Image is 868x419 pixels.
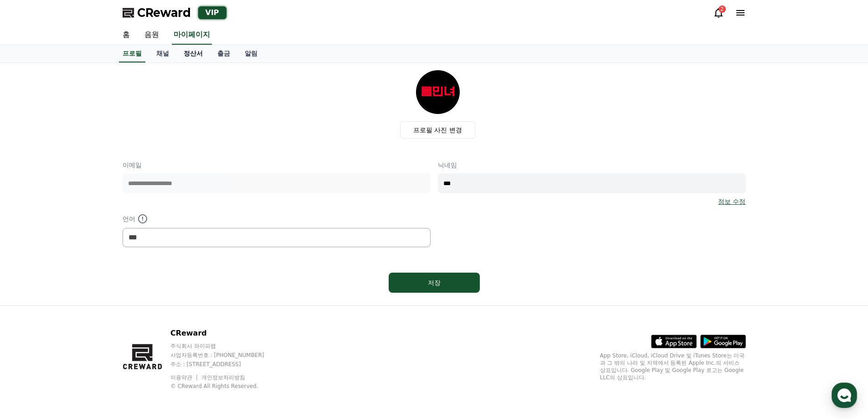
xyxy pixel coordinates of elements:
div: 2 [719,5,726,13]
p: App Store, iCloud, iCloud Drive 및 iTunes Store는 미국과 그 밖의 나라 및 지역에서 등록된 Apple Inc.의 서비스 상표입니다. Goo... [600,352,746,381]
p: 주식회사 와이피랩 [170,342,282,350]
a: CReward [123,5,191,20]
p: 사업자등록번호 : [PHONE_NUMBER] [170,352,282,359]
p: CReward [170,328,282,339]
p: © CReward All Rights Reserved. [170,383,282,390]
p: 이메일 [123,160,431,170]
a: 설정 [118,289,175,312]
div: 저장 [407,278,462,287]
a: 정산서 [176,45,210,62]
span: CReward [137,5,191,20]
button: 저장 [389,273,480,293]
a: 알림 [237,45,265,62]
p: 주소 : [STREET_ADDRESS] [170,361,282,368]
a: 정보 수정 [718,197,745,206]
img: profile_image [416,70,460,114]
a: 음원 [137,26,166,45]
p: 언어 [123,213,431,224]
div: VIP [198,6,226,19]
a: 2 [713,7,724,18]
a: 채널 [149,45,176,62]
span: 대화 [83,303,94,310]
span: 설정 [141,303,152,310]
a: 홈 [3,289,60,312]
a: 대화 [60,289,118,312]
a: 마이페이지 [172,26,212,45]
a: 이용약관 [170,374,199,381]
span: 홈 [29,303,34,310]
a: 개인정보처리방침 [201,374,245,381]
a: 프로필 [119,45,145,62]
p: 닉네임 [438,160,746,170]
a: 출금 [210,45,237,62]
label: 프로필 사진 변경 [400,121,475,139]
a: 홈 [115,26,137,45]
